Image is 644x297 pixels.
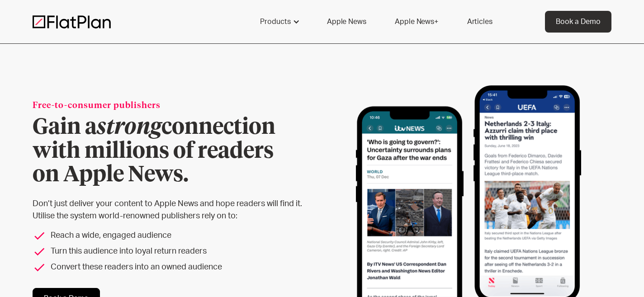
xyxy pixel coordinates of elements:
[33,230,318,242] li: Reach a wide, engaged audience
[249,11,309,33] div: Products
[260,16,291,27] div: Products
[97,117,161,138] em: strong
[33,245,318,258] li: Turn this audience into loyal return readers
[384,11,449,33] a: Apple News+
[33,116,318,187] h1: Gain a connection with millions of readers on Apple News.
[545,11,611,33] a: Book a Demo
[316,11,377,33] a: Apple News
[456,11,503,33] a: Articles
[33,261,318,273] li: Convert these readers into an owned audience
[33,198,318,222] p: Don’t just deliver your content to Apple News and hope readers will find it. Utilise the system w...
[33,100,318,112] div: Free-to-consumer publishers
[556,16,601,27] div: Book a Demo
